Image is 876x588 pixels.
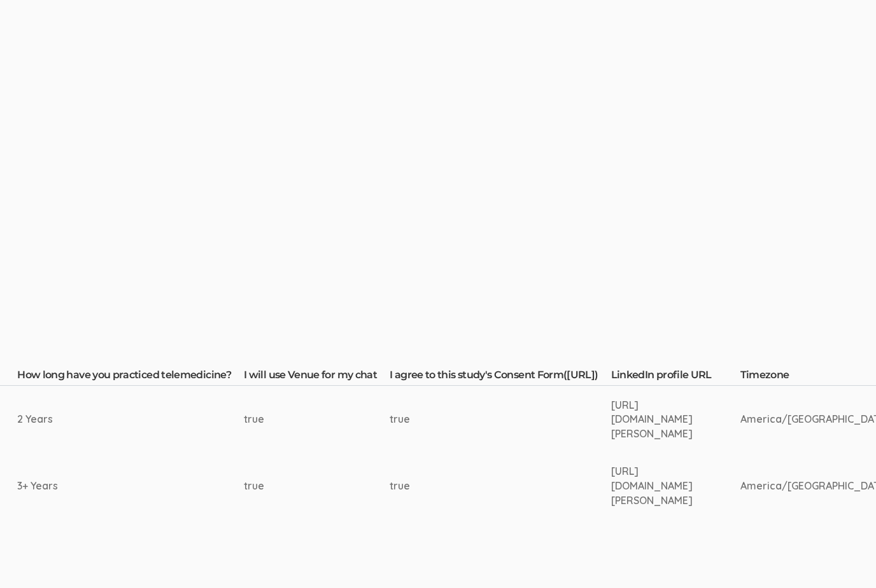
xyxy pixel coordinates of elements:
div: 3+ Years [18,479,197,493]
div: true [390,479,563,493]
iframe: Chat Widget [812,527,876,588]
div: [URL][DOMAIN_NAME][PERSON_NAME] [612,398,693,442]
div: true [390,412,563,427]
div: true [244,479,343,493]
th: I agree to this study's Consent Form([URL]) [390,368,611,386]
th: How long have you practiced telemedicine? [18,368,244,386]
div: true [244,412,343,427]
th: LinkedIn profile URL [612,368,741,386]
th: I will use Venue for my chat [244,368,390,386]
div: 2 Years [18,412,197,427]
div: [URL][DOMAIN_NAME][PERSON_NAME] [612,464,693,508]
